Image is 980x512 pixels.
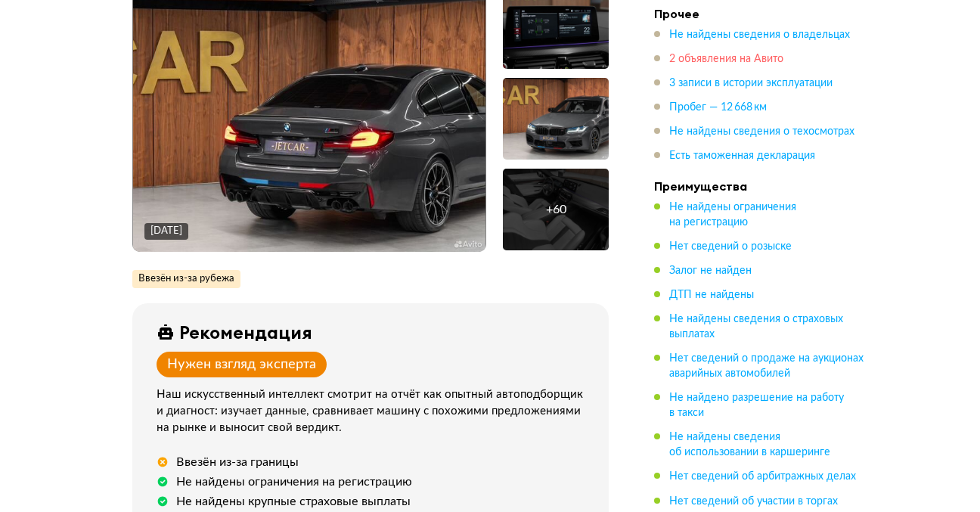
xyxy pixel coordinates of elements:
h4: Прочее [654,6,866,21]
span: Ввезён из-за рубежа [138,272,234,286]
span: ДТП не найдены [669,290,754,300]
div: Наш искусственный интеллект смотрит на отчёт как опытный автоподборщик и диагност: изучает данные... [157,386,591,436]
div: Не найдены крупные страховые выплаты [176,494,411,509]
div: Не найдены ограничения на регистрацию [176,474,412,489]
span: Не найдено разрешение на работу в такси [669,393,844,418]
span: Не найдены сведения о техосмотрах [669,126,854,137]
span: 2 объявления на Авито [669,54,783,64]
span: Не найдены сведения об использовании в каршеринге [669,432,830,458]
span: Не найдены ограничения на регистрацию [669,202,796,228]
h4: Преимущества [654,178,866,194]
span: Нет сведений о продаже на аукционах аварийных автомобилей [669,353,864,379]
span: Есть таможенная декларация [669,150,815,161]
span: 3 записи в истории эксплуатации [669,78,833,88]
div: + 60 [546,202,566,217]
div: [DATE] [150,225,182,238]
span: Нет сведений о розыске [669,241,792,252]
span: Пробег — 12 668 км [669,102,767,113]
span: Нет сведений об арбитражных делах [669,471,856,482]
div: Рекомендация [179,321,312,343]
span: Не найдены сведения о владельцах [669,29,850,40]
span: Не найдены сведения о страховых выплатах [669,314,843,340]
span: Нет сведений об участии в торгах [669,495,838,506]
span: Залог не найден [669,265,752,276]
div: Ввезён из-за границы [176,455,299,470]
div: Нужен взгляд эксперта [167,356,316,373]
